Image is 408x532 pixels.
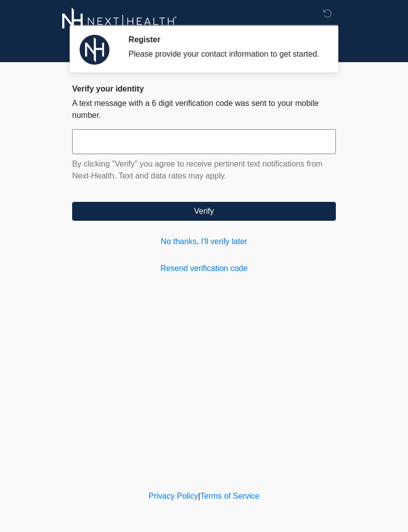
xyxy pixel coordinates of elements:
h2: Verify your identity [72,84,336,93]
div: Please provide your contact information to get started. [128,48,321,60]
img: Agent Avatar [80,35,109,65]
a: Resend verification code [72,263,336,274]
img: Next-Health Logo [62,7,177,35]
p: By clicking "Verify" you agree to receive pertinent text notifications from Next-Health. Text and... [72,158,336,182]
a: Privacy Policy [149,492,199,500]
a: No thanks, I'll verify later [72,236,336,248]
a: | [198,492,200,500]
p: A text message with a 6 digit verification code was sent to your mobile number. [72,97,336,121]
a: Terms of Service [200,492,259,500]
button: Verify [72,202,336,221]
